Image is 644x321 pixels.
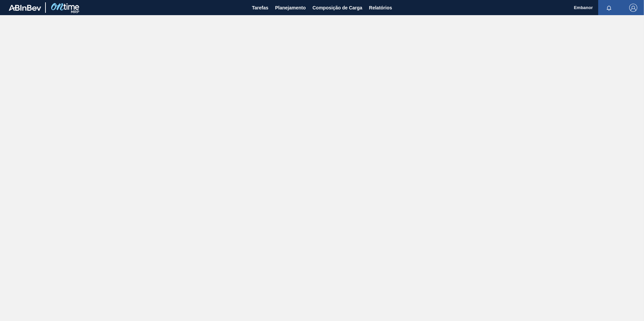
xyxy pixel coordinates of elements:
span: Composição de Carga [313,4,362,12]
img: TNhmsLtSVTkK8tSr43FrP2fwEKptu5GPRR3wAAAABJRU5ErkJggg== [9,5,41,11]
span: Relatórios [369,4,392,12]
button: Notificações [598,3,620,12]
span: Tarefas [252,4,268,12]
span: Planejamento [275,4,306,12]
img: Logout [629,4,637,12]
